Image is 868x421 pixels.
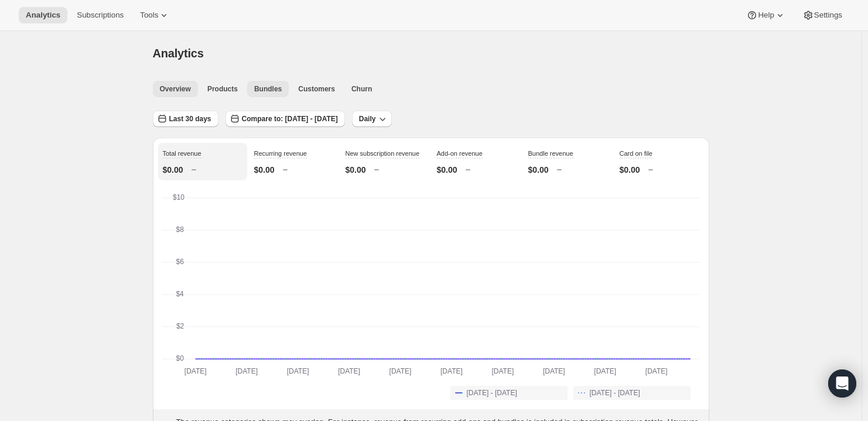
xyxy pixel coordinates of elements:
span: [DATE] - [DATE] [590,388,640,398]
button: [DATE] - [DATE] [573,386,691,400]
span: Products [207,84,238,94]
text: $0 [176,354,184,362]
button: [DATE] - [DATE] [450,386,568,400]
button: Daily [352,111,392,127]
span: Tools [140,11,158,20]
text: [DATE] [594,367,616,375]
text: [DATE] [235,367,258,375]
button: Analytics [19,7,67,23]
button: Last 30 days [153,111,218,127]
span: Overview [160,84,191,94]
span: Total revenue [163,150,201,157]
text: [DATE] [440,367,463,375]
span: Recurring revenue [254,150,307,157]
span: Churn [351,84,372,94]
text: [DATE] [184,367,206,375]
span: Bundle revenue [528,150,573,157]
text: $2 [176,322,184,330]
button: Compare to: [DATE] - [DATE] [225,111,345,127]
p: $0.00 [620,164,640,176]
span: Last 30 days [169,114,211,124]
span: Bundles [254,84,282,94]
text: $8 [176,225,184,234]
span: [DATE] - [DATE] [467,388,517,398]
p: $0.00 [346,164,366,176]
p: $0.00 [163,164,183,176]
span: Compare to: [DATE] - [DATE] [242,114,338,124]
span: Help [758,11,774,20]
p: $0.00 [254,164,275,176]
text: $10 [173,193,184,201]
text: [DATE] [491,367,514,375]
text: [DATE] [389,367,411,375]
text: [DATE] [338,367,360,375]
span: Settings [814,11,842,20]
div: Open Intercom Messenger [828,369,856,398]
p: $0.00 [528,164,549,176]
span: Analytics [26,11,60,20]
text: [DATE] [286,367,309,375]
text: [DATE] [645,367,667,375]
span: New subscription revenue [346,150,420,157]
button: Help [739,7,792,23]
span: Analytics [153,47,204,60]
span: Daily [359,114,376,124]
button: Tools [133,7,177,23]
text: $4 [176,290,184,298]
span: Card on file [620,150,652,157]
span: Add-on revenue [437,150,483,157]
button: Settings [795,7,849,23]
text: [DATE] [542,367,565,375]
p: $0.00 [437,164,457,176]
span: Subscriptions [77,11,124,20]
text: $6 [176,258,184,266]
span: Customers [298,84,335,94]
button: Subscriptions [70,7,131,23]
